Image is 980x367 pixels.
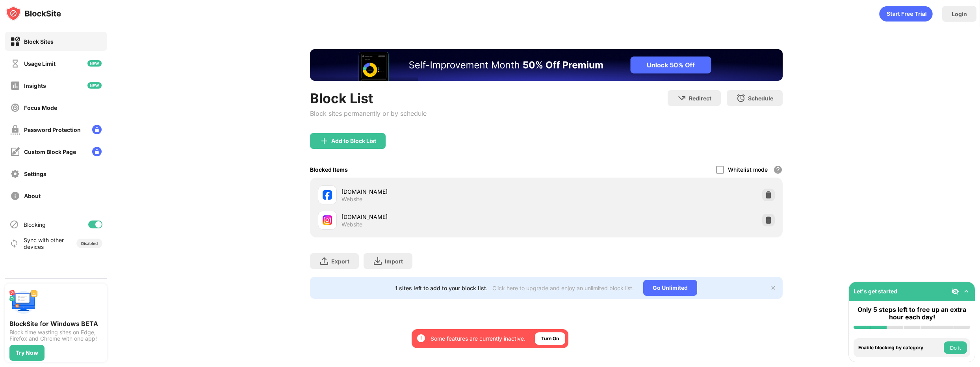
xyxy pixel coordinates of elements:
div: BlockSite for Windows BETA [9,320,102,328]
img: blocking-icon.svg [9,220,19,229]
div: [DOMAIN_NAME] [342,213,546,221]
div: Password Protection [24,126,81,133]
img: sync-icon.svg [9,239,19,248]
button: Do it [944,341,967,354]
div: Block List [310,90,427,106]
iframe: Banner [310,49,783,81]
img: lock-menu.svg [92,147,102,156]
div: Settings [24,171,46,177]
img: time-usage-off.svg [10,59,20,69]
div: Block time wasting sites on Edge, Firefox and Chrome with one app! [9,329,102,342]
img: favicons [323,190,332,200]
img: favicons [323,215,332,225]
img: x-button.svg [770,285,776,291]
div: Enable blocking by category [858,345,942,350]
div: Some features are currently inactive. [431,335,525,343]
img: new-icon.svg [87,60,102,67]
div: About [24,193,41,199]
div: Website [342,196,362,203]
div: Login [952,11,967,17]
img: push-desktop.svg [9,288,38,317]
div: Disabled [81,241,98,246]
div: Import [385,258,403,265]
div: Blocking [24,221,46,228]
div: animation [879,6,933,22]
div: Focus Mode [24,104,57,111]
div: Custom Block Page [24,148,76,155]
img: settings-off.svg [10,169,20,179]
img: password-protection-off.svg [10,125,20,135]
img: block-on.svg [10,37,20,46]
div: [DOMAIN_NAME] [342,187,546,196]
div: Sync with other devices [24,237,64,250]
div: Website [342,221,362,228]
div: Schedule [748,95,773,102]
img: about-off.svg [10,191,20,201]
div: 1 sites left to add to your block list. [395,285,488,291]
div: Click here to upgrade and enjoy an unlimited block list. [492,285,634,291]
div: Block sites permanently or by schedule [310,109,427,117]
img: insights-off.svg [10,81,20,91]
img: omni-setup-toggle.svg [962,287,970,295]
img: eye-not-visible.svg [951,287,959,295]
img: logo-blocksite.svg [6,6,61,21]
div: Turn On [541,335,559,343]
img: error-circle-white.svg [416,334,426,343]
img: customize-block-page-off.svg [10,147,20,157]
img: lock-menu.svg [92,125,102,134]
div: Blocked Items [310,166,348,173]
img: focus-off.svg [10,103,20,113]
img: new-icon.svg [87,82,102,89]
div: Usage Limit [24,60,56,67]
div: Insights [24,82,46,89]
div: Try Now [16,350,38,356]
div: Add to Block List [331,138,376,144]
div: Whitelist mode [728,166,768,173]
div: Redirect [689,95,711,102]
div: Only 5 steps left to free up an extra hour each day! [854,306,970,321]
div: Block Sites [24,38,54,45]
div: Export [331,258,349,265]
div: Let's get started [854,288,897,295]
div: Go Unlimited [643,280,697,296]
